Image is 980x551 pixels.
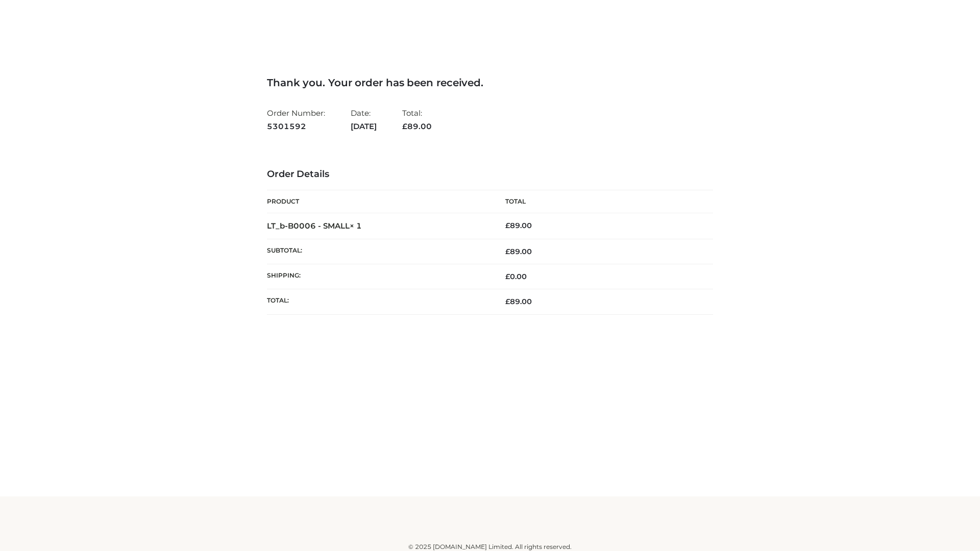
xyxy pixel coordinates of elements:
[505,297,532,306] span: 89.00
[505,297,510,306] span: £
[505,272,527,281] bdi: 0.00
[490,190,713,213] th: Total
[267,239,490,264] th: Subtotal:
[505,272,510,281] span: £
[505,221,532,230] bdi: 89.00
[402,121,432,131] span: 89.00
[267,104,325,135] li: Order Number:
[402,104,432,135] li: Total:
[267,169,713,180] h3: Order Details
[505,221,510,230] span: £
[505,247,532,256] span: 89.00
[505,247,510,256] span: £
[351,104,377,135] li: Date:
[402,121,407,131] span: £
[267,120,325,133] strong: 5301592
[267,264,490,289] th: Shipping:
[350,221,362,231] strong: × 1
[267,77,713,89] h3: Thank you. Your order has been received.
[351,120,377,133] strong: [DATE]
[267,190,490,213] th: Product
[267,289,490,314] th: Total:
[267,221,362,231] strong: LT_b-B0006 - SMALL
